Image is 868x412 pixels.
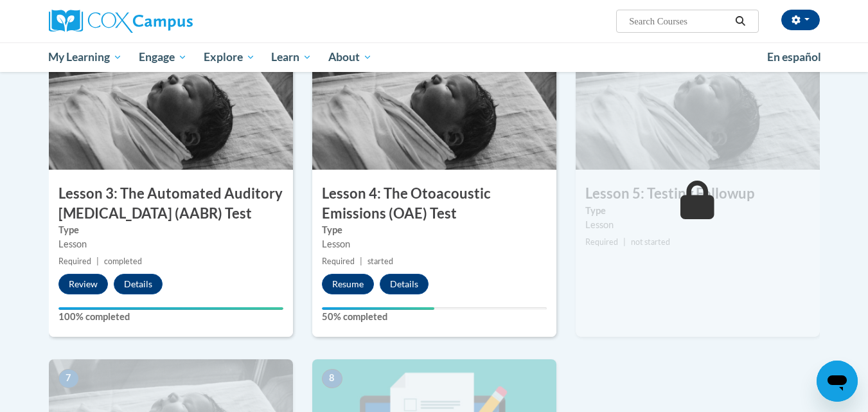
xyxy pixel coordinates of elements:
[328,49,372,65] span: About
[49,10,293,33] a: Cox Campus
[312,41,556,170] img: Course Image
[322,256,355,266] span: Required
[139,49,187,65] span: Engage
[49,41,293,170] img: Course Image
[360,256,362,266] span: |
[40,42,131,72] a: My Learning
[585,204,810,218] label: Type
[320,42,380,72] a: About
[48,49,122,65] span: My Learning
[49,10,193,33] img: Cox Campus
[576,184,820,204] h3: Lesson 5: Testing Followup
[585,218,810,232] div: Lesson
[628,13,731,29] input: Search Courses
[731,13,750,29] button: Search
[58,223,283,237] label: Type
[322,310,547,324] label: 50% completed
[576,41,820,170] img: Course Image
[58,274,108,294] button: Review
[58,237,283,251] div: Lesson
[322,223,547,237] label: Type
[271,49,312,65] span: Learn
[380,274,429,294] button: Details
[781,10,820,30] button: Account Settings
[130,42,195,72] a: Engage
[767,50,821,64] span: En español
[817,361,858,402] iframe: Button to launch messaging window, conversation in progress
[58,307,283,310] div: Your progress
[195,42,263,72] a: Explore
[263,42,320,72] a: Learn
[631,237,670,247] span: not started
[114,274,163,294] button: Details
[322,369,342,388] span: 8
[322,274,374,294] button: Resume
[322,237,547,251] div: Lesson
[58,256,91,266] span: Required
[204,49,255,65] span: Explore
[322,307,434,310] div: Your progress
[58,369,79,388] span: 7
[585,237,618,247] span: Required
[58,310,283,324] label: 100% completed
[623,237,626,247] span: |
[104,256,142,266] span: completed
[759,44,829,71] a: En español
[312,184,556,224] h3: Lesson 4: The Otoacoustic Emissions (OAE) Test
[96,256,99,266] span: |
[30,42,839,72] div: Main menu
[368,256,393,266] span: started
[49,184,293,224] h3: Lesson 3: The Automated Auditory [MEDICAL_DATA] (AABR) Test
